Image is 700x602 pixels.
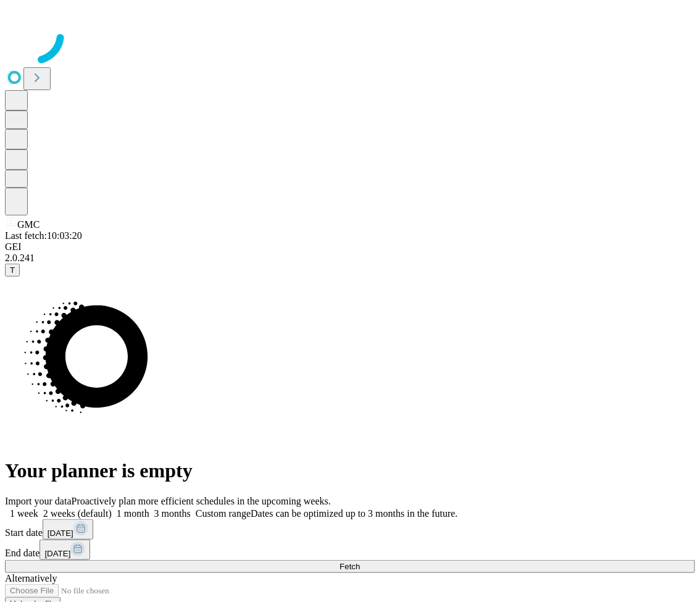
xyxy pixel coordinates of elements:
span: Alternatively [5,573,57,583]
span: GMC [17,219,40,230]
span: Fetch [340,562,360,571]
span: 1 week [10,508,38,519]
div: End date [5,540,695,560]
div: 2.0.241 [5,253,695,264]
span: 2 weeks (default) [43,508,112,519]
div: GEI [5,241,695,253]
div: Start date [5,519,695,540]
span: Proactively plan more efficient schedules in the upcoming weeks. [72,496,331,506]
span: Dates can be optimized up to 3 months in the future. [251,508,457,519]
span: Custom range [196,508,251,519]
span: 1 month [117,508,149,519]
span: Import your data [5,496,72,506]
button: T [5,264,20,277]
button: [DATE] [40,540,90,560]
span: 3 months [154,508,191,519]
span: [DATE] [44,549,70,558]
span: Last fetch: 10:03:20 [5,230,82,241]
span: [DATE] [48,529,73,538]
h1: Your planner is empty [5,459,695,482]
button: Fetch [5,560,695,573]
button: [DATE] [43,519,93,540]
span: T [10,265,15,275]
